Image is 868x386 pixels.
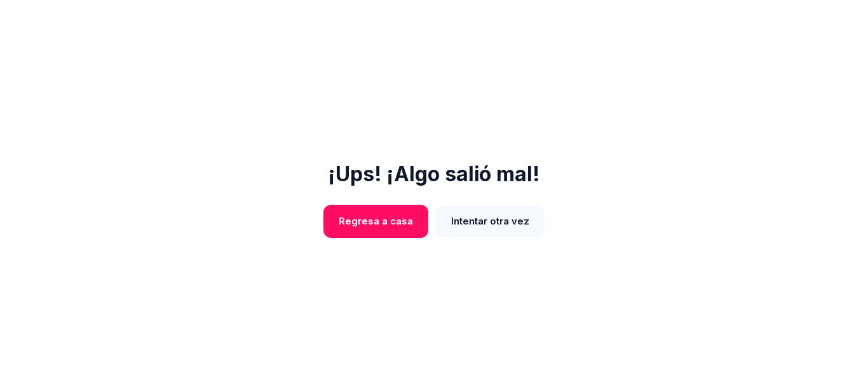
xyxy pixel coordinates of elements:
font: ¡Ups! ¡Algo salió mal! [328,162,540,186]
button: Regresa a casa [323,205,428,238]
font: Regresa a casa [339,215,413,227]
a: Regresa a casa [339,215,413,228]
font: Intentar otra vez [451,215,529,227]
button: Intentar otra vez [436,205,545,238]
